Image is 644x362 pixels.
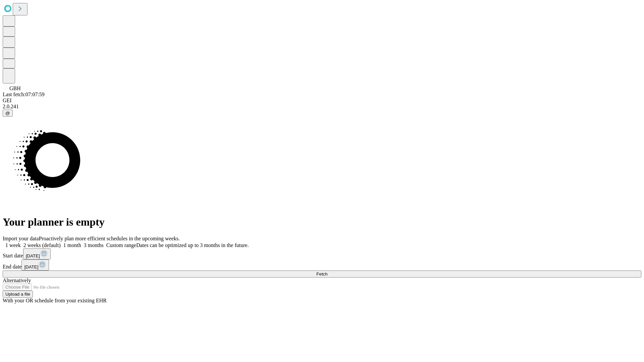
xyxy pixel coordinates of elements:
[21,259,49,270] button: [DATE]
[5,242,21,248] span: 1 week
[3,298,107,303] span: With your OR schedule from your existing EHR
[3,248,641,259] div: Start date
[9,85,21,91] span: GBH
[3,110,13,117] button: @
[3,278,31,283] span: Alternatively
[3,291,33,298] button: Upload a file
[3,98,641,104] div: GEI
[3,216,641,228] h1: Your planner is empty
[316,271,327,277] span: Fetch
[63,242,81,248] span: 1 month
[84,242,104,248] span: 3 months
[23,248,51,259] button: [DATE]
[106,242,136,248] span: Custom range
[23,242,61,248] span: 2 weeks (default)
[5,111,10,116] span: @
[3,270,641,278] button: Fetch
[3,92,45,97] span: Last fetch: 07:07:59
[3,259,641,270] div: End date
[26,253,40,258] span: [DATE]
[24,264,38,269] span: [DATE]
[136,242,249,248] span: Dates can be optimized up to 3 months in the future.
[39,236,180,241] span: Proactively plan more efficient schedules in the upcoming weeks.
[3,236,39,241] span: Import your data
[3,104,641,110] div: 2.0.241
